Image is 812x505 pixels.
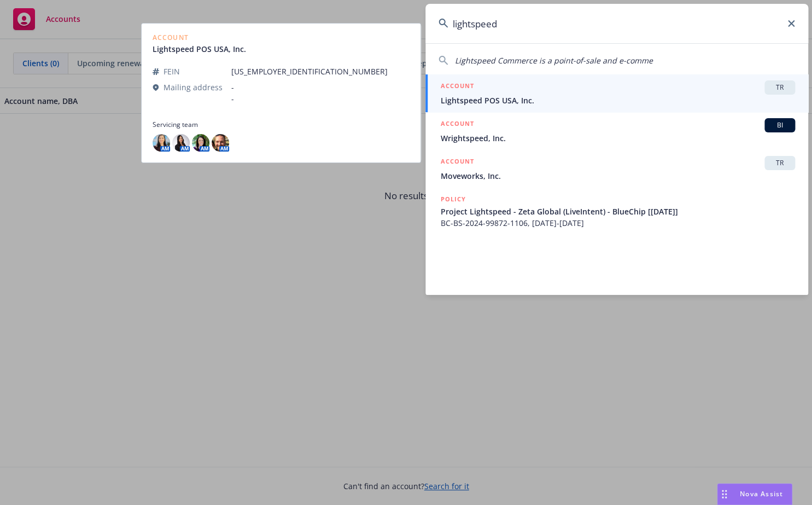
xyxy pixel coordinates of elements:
[441,217,795,229] span: BC-BS-2024-99872-1106, [DATE]-[DATE]
[441,170,795,182] span: Moveworks, Inc.
[455,55,653,66] span: Lightspeed Commerce is a point-of-sale and e-comme
[425,4,808,43] input: Search...
[425,112,808,150] a: ACCOUNTBIWrightspeed, Inc.
[425,188,808,235] a: POLICYProject Lightspeed - Zeta Global (LiveIntent) - BlueChip [[DATE]]BC-BS-2024-99872-1106, [DA...
[740,489,783,498] span: Nova Assist
[441,206,795,217] span: Project Lightspeed - Zeta Global (LiveIntent) - BlueChip [[DATE]]
[769,120,791,130] span: BI
[425,74,808,112] a: ACCOUNTTRLightspeed POS USA, Inc.
[769,83,791,92] span: TR
[769,158,791,168] span: TR
[441,194,466,205] h5: POLICY
[425,150,808,188] a: ACCOUNTTRMoveworks, Inc.
[441,132,795,144] span: Wrightspeed, Inc.
[441,118,474,131] h5: ACCOUNT
[441,95,795,106] span: Lightspeed POS USA, Inc.
[717,484,731,504] div: Drag to move
[717,483,792,505] button: Nova Assist
[441,80,474,94] h5: ACCOUNT
[441,156,474,169] h5: ACCOUNT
